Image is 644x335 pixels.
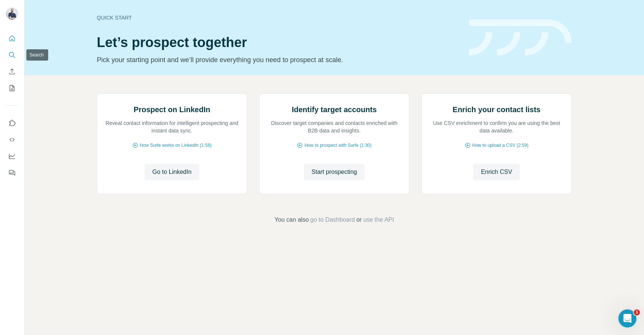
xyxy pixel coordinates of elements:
[6,8,18,20] img: Avatar
[292,104,377,115] h2: Identify target accounts
[97,14,460,21] div: Quick start
[311,167,357,177] span: Start prospecting
[6,166,18,180] button: Feedback
[6,149,18,163] button: Dashboard
[6,81,18,95] button: My lists
[97,55,460,65] p: Pick your starting point and we’ll provide everything you need to prospect at scale.
[304,142,371,149] span: How to prospect with Surfe (1:30)
[618,309,636,327] iframe: Intercom live chat
[634,309,640,315] span: 1
[363,215,394,224] button: use the API
[97,35,460,50] h1: Let’s prospect together
[152,167,191,177] span: Go to LinkedIn
[267,119,401,134] p: Discover target companies and contacts enriched with B2B data and insights.
[310,215,355,224] button: go to Dashboard
[6,116,18,130] button: Use Surfe on LinkedIn
[6,48,18,62] button: Search
[473,164,520,180] button: Enrich CSV
[134,104,210,115] h2: Prospect on LinkedIn
[6,65,18,78] button: Enrich CSV
[481,167,512,177] span: Enrich CSV
[429,119,564,134] p: Use CSV enrichment to confirm you are using the best data available.
[145,164,199,180] button: Go to LinkedIn
[140,142,212,149] span: How Surfe works on LinkedIn (1:58)
[453,104,540,115] h2: Enrich your contact lists
[105,119,239,134] p: Reveal contact information for intelligent prospecting and instant data sync.
[6,32,18,45] button: Quick start
[275,215,309,224] span: You can also
[469,20,572,56] img: banner
[6,133,18,146] button: Use Surfe API
[304,164,365,180] button: Start prospecting
[472,142,528,149] span: How to upload a CSV (2:59)
[356,215,362,224] span: or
